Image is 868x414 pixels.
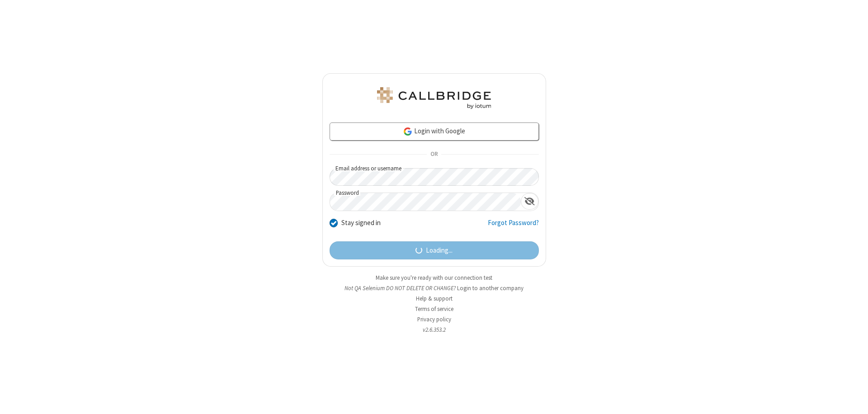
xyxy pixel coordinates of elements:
input: Password [330,193,521,211]
div: Show password [521,193,538,210]
img: QA Selenium DO NOT DELETE OR CHANGE [375,87,493,109]
button: Login to another company [457,284,524,292]
label: Stay signed in [341,218,381,228]
a: Make sure you're ready with our connection test [376,274,492,282]
a: Terms of service [415,305,453,313]
li: v2.6.353.2 [322,325,546,334]
span: OR [427,148,441,161]
li: Not QA Selenium DO NOT DELETE OR CHANGE? [322,284,546,292]
a: Forgot Password? [488,218,539,235]
a: Privacy policy [417,315,451,323]
img: google-icon.png [403,127,413,136]
input: Email address or username [330,168,539,186]
iframe: Chat [845,390,861,408]
button: Loading... [330,241,539,259]
a: Help & support [416,295,453,302]
span: Loading... [426,245,453,256]
a: Login with Google [330,122,539,141]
